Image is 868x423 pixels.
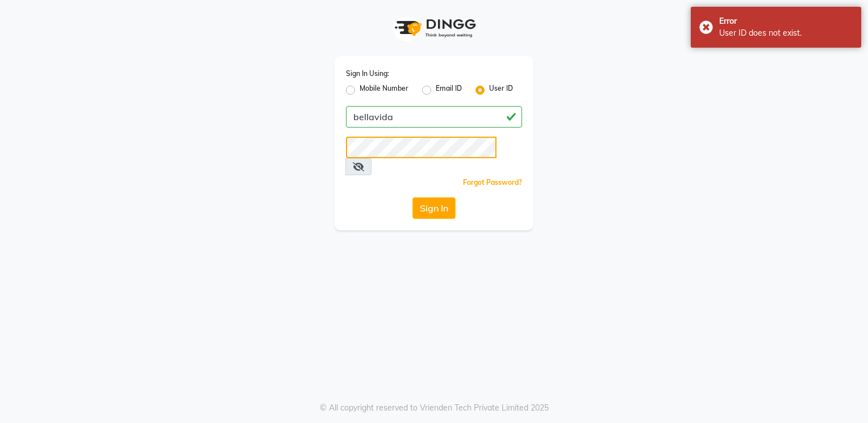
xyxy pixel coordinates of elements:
[389,11,479,45] img: logo1.svg
[719,27,853,39] div: User ID does not exist.
[346,106,522,128] input: Username
[346,69,389,79] label: Sign In Using:
[412,197,456,219] button: Sign In
[436,83,462,97] label: Email ID
[463,178,522,187] a: Forgot Password?
[346,137,496,158] input: Username
[360,83,408,97] label: Mobile Number
[489,83,513,97] label: User ID
[719,15,853,27] div: Error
